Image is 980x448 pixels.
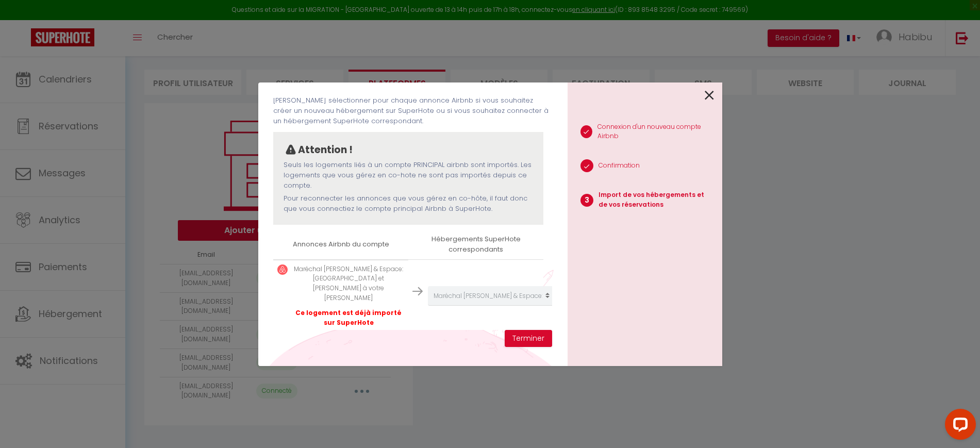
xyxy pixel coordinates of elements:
[505,330,552,347] button: Terminer
[937,405,980,448] iframe: LiveChat chat widget
[293,264,404,303] p: Maréchal [PERSON_NAME] & Espace: [GEOGRAPHIC_DATA] et [PERSON_NAME] à votre [PERSON_NAME]
[599,161,640,171] p: Confirmation
[284,160,533,191] p: Seuls les logements liés à un compte PRINCIPAL airbnb sont importés. Les logements que vous gérez...
[597,122,714,142] p: Connexion d'un nouveau compte Airbnb
[298,142,353,158] p: Attention !
[273,95,552,127] p: [PERSON_NAME] sélectionner pour chaque annonce Airbnb si vous souhaitez créer un nouveau hébergem...
[273,230,408,259] th: Annonces Airbnb du compte
[293,308,404,328] p: Ce logement est déjà importé sur SuperHote
[580,194,593,207] span: 3
[284,193,533,214] p: Pour reconnecter les annonces que vous gérez en co-hôte, il faut donc que vous connectiez le comp...
[408,230,543,259] th: Hébergements SuperHote correspondants
[599,190,714,210] p: Import de vos hébergements et de vos réservations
